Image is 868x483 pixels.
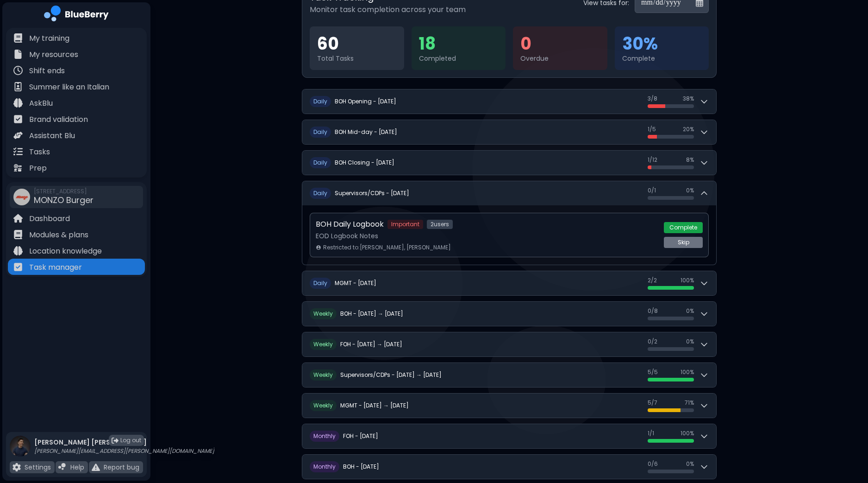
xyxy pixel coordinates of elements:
span: 1 / 12 [648,156,657,164]
h2: MGMT - [DATE] [335,280,376,287]
img: file icon [13,82,23,91]
h2: Supervisors/CDPs - [DATE] → [DATE] [340,371,442,379]
img: file icon [13,98,23,108]
span: W [310,400,337,411]
p: Modules & plans [29,229,88,241]
button: WeeklyBOH - [DATE] → [DATE]0/80% [302,302,716,326]
span: W [310,308,337,319]
img: file icon [13,50,23,59]
span: aily [317,279,327,287]
button: WeeklyFOH - [DATE] → [DATE]0/20% [302,332,716,356]
span: 71 % [685,399,694,407]
span: Restricted to: [PERSON_NAME], [PERSON_NAME] [323,244,451,251]
button: DailyMGMT - [DATE]2/2100% [302,271,716,295]
button: MonthlyFOH - [DATE]1/1100% [302,424,716,448]
span: D [310,188,331,199]
p: Task manager [29,262,82,273]
span: 38 % [683,95,694,102]
button: Skip [664,237,703,248]
span: aily [317,97,327,105]
button: MonthlyBOH - [DATE]0/60% [302,455,716,479]
p: Dashboard [29,213,70,224]
span: 0 / 1 [648,187,656,194]
span: 2 / 2 [648,277,657,284]
span: 1 / 5 [648,126,656,133]
span: D [310,157,331,168]
img: file icon [13,131,23,140]
span: W [310,339,337,350]
span: 3 / 8 [648,95,657,102]
span: 5 / 5 [648,369,658,376]
img: file icon [13,147,23,156]
img: file icon [13,246,23,255]
img: file icon [12,463,21,471]
span: D [310,278,331,289]
img: file icon [13,262,23,272]
h2: BOH Closing - [DATE] [335,159,394,166]
div: Total Tasks [317,54,397,63]
span: 0 % [686,460,694,468]
img: profile photo [10,436,31,466]
h2: MGMT - [DATE] → [DATE] [340,402,409,409]
span: 0 % [686,307,694,315]
span: eekly [319,340,333,348]
span: 0 % [686,338,694,345]
span: Important [387,220,423,229]
h2: BOH Mid-day - [DATE] [335,128,397,136]
img: file icon [58,463,67,471]
img: file icon [13,33,23,43]
div: Overdue [520,54,600,63]
span: 5 / 7 [648,399,657,407]
span: M [310,431,339,442]
h2: Supervisors/CDPs - [DATE] [335,190,409,197]
div: 30 % [622,34,702,54]
img: logout [112,437,119,444]
img: company thumbnail [13,189,30,205]
img: file icon [13,214,23,223]
p: Shift ends [29,65,65,76]
p: Settings [25,463,51,471]
span: 20 % [683,126,694,133]
div: 0 [520,34,600,54]
span: 100 % [681,369,694,376]
img: file icon [13,230,23,239]
p: EOD Logbook Notes [316,232,658,240]
h2: FOH - [DATE] → [DATE] [340,341,402,348]
div: 18 [419,34,499,54]
p: Monitor task completion across your team [310,4,466,15]
span: M [310,461,339,472]
span: MONZO Burger [34,194,94,206]
span: 0 / 2 [648,338,657,345]
span: Log out [120,437,141,444]
p: AskBlu [29,98,53,109]
button: DailySupervisors/CDPs - [DATE]0/10% [302,181,716,205]
button: WeeklySupervisors/CDPs - [DATE] → [DATE]5/5100% [302,363,716,387]
span: onthly [318,463,336,470]
p: Prep [29,163,47,174]
h2: BOH - [DATE] → [DATE] [340,310,403,318]
span: W [310,369,337,381]
span: D [310,127,331,138]
img: company logo [44,6,109,25]
button: DailyBOH Mid-day - [DATE]1/520% [302,120,716,144]
span: 0 / 6 [648,460,658,468]
span: aily [317,128,327,136]
span: onthly [318,432,336,440]
span: [STREET_ADDRESS] [34,188,94,195]
p: Location knowledge [29,246,102,257]
p: My training [29,33,69,44]
span: eekly [319,401,333,409]
button: DailyBOH Opening - [DATE]3/838% [302,89,716,114]
div: Complete [622,54,702,63]
p: [PERSON_NAME][EMAIL_ADDRESS][PERSON_NAME][DOMAIN_NAME] [34,447,214,455]
p: Report bug [104,463,139,471]
img: file icon [13,114,23,124]
p: BOH Daily Logbook [316,219,384,230]
span: 2 user s [427,220,453,229]
button: DailyBOH Closing - [DATE]1/128% [302,151,716,175]
button: Complete [664,222,703,233]
p: [PERSON_NAME] [PERSON_NAME] [34,438,214,446]
div: Completed [419,54,499,63]
h2: BOH - [DATE] [343,463,379,470]
p: My resources [29,49,78,60]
